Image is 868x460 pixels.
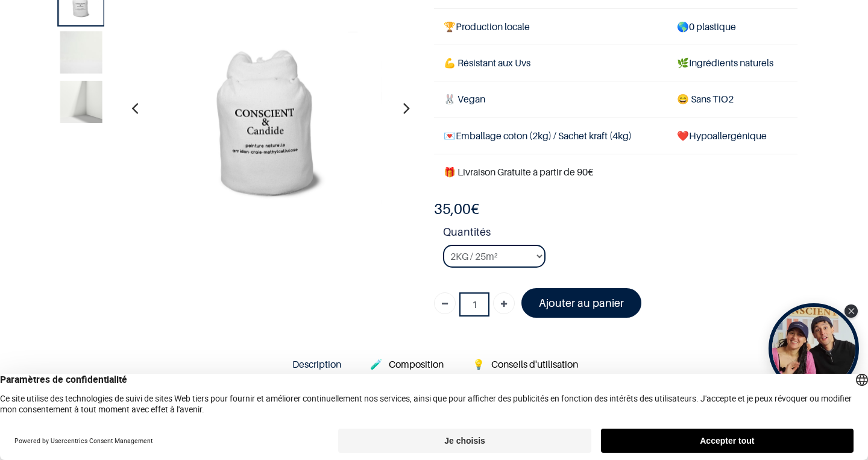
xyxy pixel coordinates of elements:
span: 💡 [473,358,485,370]
td: Emballage coton (2kg) / Sachet kraft (4kg) [434,118,667,154]
span: 💌 [444,130,456,142]
button: Open chat widget [10,10,46,46]
td: Ingrédients naturels [667,45,797,81]
img: Product image [60,80,102,122]
span: Description [292,358,341,370]
img: Product image [60,31,102,73]
a: Ajouter au panier [521,288,641,318]
td: 0 plastique [667,8,797,45]
div: Open Tolstoy widget [769,303,859,394]
td: ❤️Hypoallergénique [667,118,797,154]
td: ans TiO2 [667,81,797,118]
b: € [434,200,479,218]
span: 🏆 [444,20,456,33]
span: 💪 Résistant aux Uvs [444,57,530,69]
div: Open Tolstoy [769,303,859,394]
div: Close Tolstoy widget [844,304,858,318]
strong: Quantités [443,224,797,245]
span: 🌿 [677,57,689,69]
span: 😄 S [677,93,696,105]
span: 🌎 [677,20,689,33]
div: Tolstoy bubble widget [769,303,859,394]
font: 🎁 Livraison Gratuite à partir de 90€ [444,166,593,178]
span: Composition [389,358,444,370]
span: Conseils d'utilisation [491,358,578,370]
span: 35,00 [434,200,471,218]
span: 🧪 [370,358,382,370]
a: Supprimer [434,292,456,314]
span: 🐰 Vegan [444,93,485,105]
td: Production locale [434,8,667,45]
font: Ajouter au panier [539,297,624,309]
a: Ajouter [493,292,515,314]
